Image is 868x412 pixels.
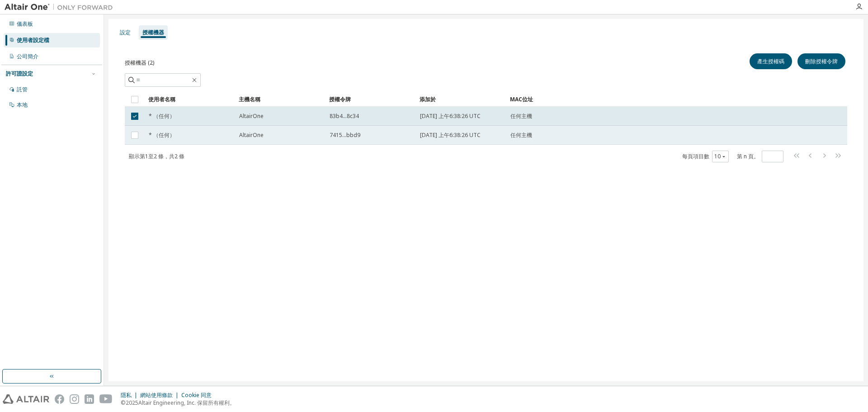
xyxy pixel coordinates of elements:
font: 刪除授權令牌 [805,57,838,65]
font: 使用者名稱 [148,95,175,103]
font: MAC位址 [510,95,533,103]
font: 儀表板 [17,20,33,28]
img: altair_logo.svg [3,394,49,404]
font: 2025 [126,399,138,407]
font: 共 [169,152,175,160]
font: 授權機器 [142,28,164,36]
font: 任何主機 [510,131,532,139]
font: Altair Engineering, Inc. 保留所有權利。 [138,399,235,407]
button: 刪除授權令牌 [797,53,845,69]
font: Cookie 同意 [181,391,212,399]
font: 10 [714,152,721,160]
font: AltairOne [239,131,264,139]
font: © [121,399,126,407]
img: youtube.svg [99,394,113,404]
font: 83b4...8c34 [330,112,359,120]
button: 產生授權碼 [750,53,792,69]
font: 託管 [17,85,28,93]
font: [DATE] 上午6:38:26 UTC [420,131,481,139]
font: 每頁項目數 [682,152,709,160]
img: instagram.svg [70,394,79,404]
font: * （任何） [149,131,175,139]
font: 公司簡介 [17,52,38,60]
font: 使用者設定檔 [17,36,49,44]
font: 隱私 [121,391,132,399]
font: 任何主機 [510,112,532,120]
font: 本地 [17,101,28,109]
font: 網站使用條款 [140,391,173,399]
img: facebook.svg [55,394,64,404]
font: 主機名稱 [239,95,260,103]
img: 牽牛星一號 [5,3,118,12]
img: linkedin.svg [85,394,94,404]
font: 至 [148,152,154,160]
font: 第 n 頁。 [737,152,759,160]
font: 授權令牌 [329,95,351,103]
font: 顯示第 [129,152,145,160]
font: [DATE] 上午6:38:26 UTC [420,112,481,120]
font: 許可證設定 [6,70,33,77]
font: 7415...bbd9 [330,131,360,139]
font: 授權機器 (2) [125,59,154,66]
font: 添加於 [420,95,436,103]
font: * （任何） [149,112,175,120]
font: 2 條， [154,152,169,160]
font: 設定 [120,28,131,36]
font: AltairOne [239,112,264,120]
font: 1 [145,152,148,160]
font: 2 條 [175,152,184,160]
font: 產生授權碼 [757,57,784,65]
